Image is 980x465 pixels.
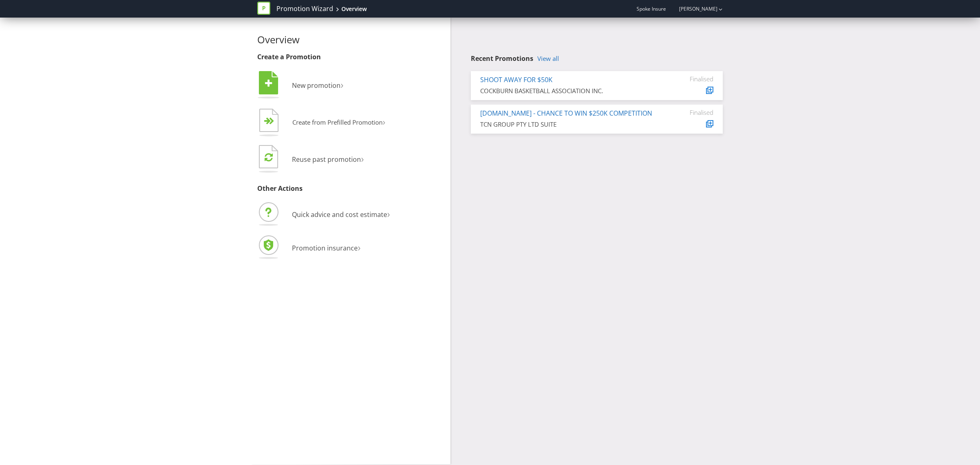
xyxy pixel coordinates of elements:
[341,5,367,13] div: Overview
[361,152,364,165] span: ›
[292,244,358,253] span: Promotion insurance
[471,54,533,63] span: Recent Promotions
[257,107,386,139] button: Create from Prefilled Promotion›
[480,75,552,84] a: SHOOT AWAY FOR $50K
[341,78,343,91] span: ›
[265,152,273,162] tspan: 
[480,109,652,118] a: [DOMAIN_NAME] - CHANCE TO WIN $250K COMPETITION
[292,81,341,90] span: New promotion
[257,210,390,219] a: Quick advice and cost estimate›
[664,109,713,116] div: Finalised
[671,5,717,12] a: [PERSON_NAME]
[276,4,333,13] a: Promotion Wizard
[292,210,387,219] span: Quick advice and cost estimate
[292,155,361,164] span: Reuse past promotion
[537,55,559,62] a: View all
[257,34,444,45] h2: Overview
[257,54,444,61] h3: Create a Promotion
[257,244,361,253] a: Promotion insurance›
[292,118,383,126] span: Create from Prefilled Promotion
[637,5,666,12] span: Spoke Insure
[383,115,385,128] span: ›
[387,207,390,220] span: ›
[257,185,444,192] h3: Other Actions
[358,240,361,254] span: ›
[265,79,272,88] tspan: 
[480,120,652,129] div: TCN GROUP PTY LTD SUITE
[664,75,713,83] div: Finalised
[480,87,652,95] div: COCKBURN BASKETBALL ASSOCIATION INC.
[269,117,274,125] tspan: 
